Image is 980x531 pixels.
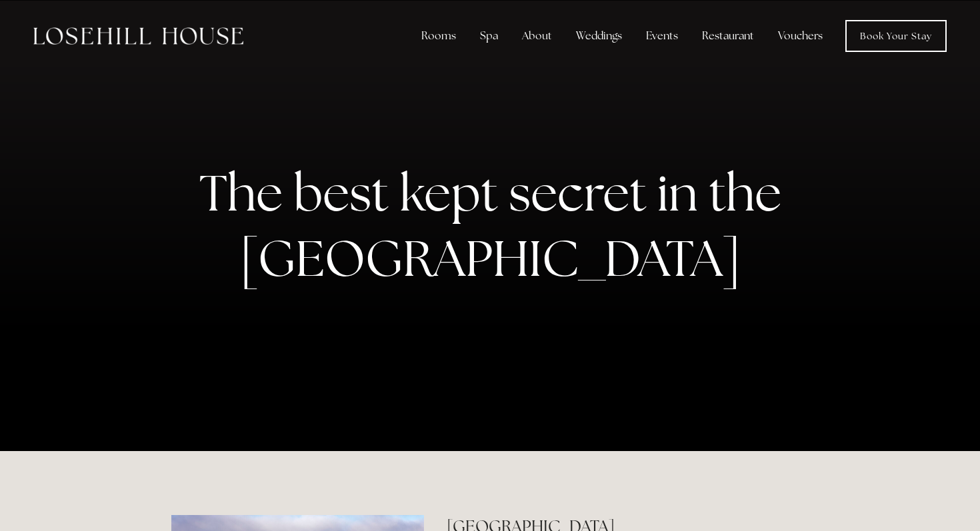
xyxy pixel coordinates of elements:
a: Book Your Stay [845,20,947,52]
div: Spa [469,23,509,49]
a: Vouchers [767,23,833,49]
div: Events [635,23,689,49]
div: Restaurant [691,23,765,49]
div: About [511,23,563,49]
img: Losehill House [33,27,243,45]
div: Rooms [411,23,467,49]
strong: The best kept secret in the [GEOGRAPHIC_DATA] [199,160,792,290]
div: Weddings [565,23,633,49]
